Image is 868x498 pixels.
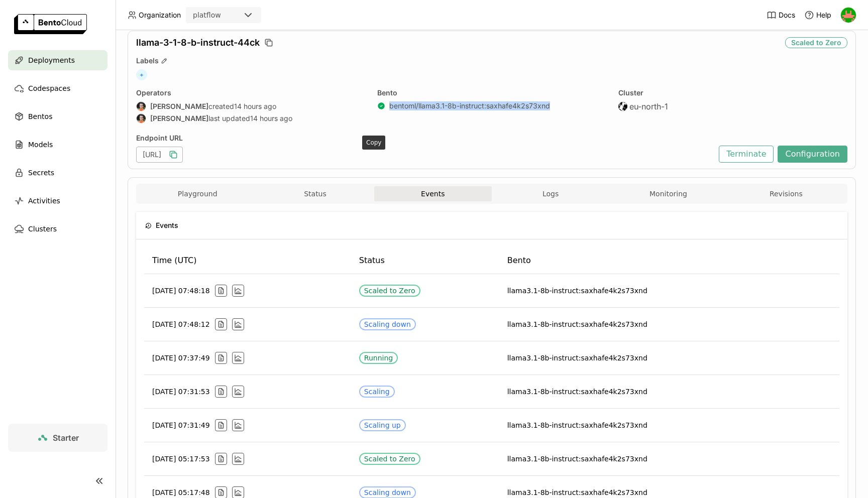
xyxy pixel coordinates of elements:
input: Selected platflow. [222,11,223,21]
div: Copy [362,136,385,150]
span: llama3.1-8b-instruct:saxhafe4k2s73xnd [507,488,647,496]
div: Scaling down [364,320,411,328]
div: [DATE] 07:48:12 [152,318,343,330]
div: [DATE] 05:17:53 [152,453,343,465]
span: llama3.1-8b-instruct:saxhafe4k2s73xnd [507,388,647,396]
button: Status [256,186,374,201]
button: Revisions [727,186,845,201]
span: 14 hours ago [250,114,292,123]
span: llama3.1-8b-instruct:saxhafe4k2s73xnd [507,354,647,362]
img: logo [14,14,87,34]
span: Organization [139,11,181,20]
div: last updated [136,113,365,123]
a: Activities [8,191,107,211]
span: eu-north-1 [629,101,668,111]
div: Labels [136,56,847,65]
div: Scaled to Zero [364,287,415,295]
a: Clusters [8,219,107,239]
span: llama3.1-8b-instruct:saxhafe4k2s73xnd [507,320,647,328]
span: Docs [779,11,795,20]
span: 14 hours ago [234,102,276,111]
img: Sean Sheng [137,114,146,123]
div: Endpoint URL [136,134,714,143]
div: platflow [193,10,221,20]
span: Bentos [28,110,52,122]
a: Deployments [8,50,107,70]
div: Scaled to Zero [364,455,415,463]
strong: [PERSON_NAME] [150,114,208,123]
span: Codespaces [28,82,70,94]
a: Secrets [8,163,107,183]
span: Deployments [28,54,75,66]
button: Monitoring [609,186,727,201]
strong: [PERSON_NAME] [150,102,208,111]
span: llama3.1-8b-instruct:saxhafe4k2s73xnd [507,421,647,429]
button: Configuration [778,146,847,163]
span: Starter [53,433,79,443]
div: [DATE] 07:31:53 [152,386,343,398]
span: Help [816,11,831,20]
th: Time (UTC) [144,247,351,274]
span: Events [156,220,178,231]
a: Docs [767,10,795,20]
div: Scaling [364,388,390,396]
a: Bentos [8,106,107,127]
span: Models [28,139,53,151]
div: bentoml/llama3.1-8b-instruct : saxhafe4k2s73xnd [389,101,550,110]
div: Scaled to Zero [785,37,847,48]
span: llama-3-1-8-b-instruct-44ck [136,37,260,48]
img: Sean Sheng [137,102,146,111]
div: Bento [377,88,606,97]
div: Help [804,10,831,20]
div: [DATE] 07:48:18 [152,285,343,297]
span: Secrets [28,167,54,179]
button: Terminate [719,146,774,163]
th: Bento [499,247,809,274]
th: Status [351,247,499,274]
span: + [136,69,147,80]
div: Running [364,354,393,362]
span: Clusters [28,223,57,235]
div: Operators [136,88,365,97]
div: [URL] [136,147,183,163]
a: Models [8,135,107,155]
a: Starter [8,424,107,452]
img: You Zhou [841,8,856,23]
span: Logs [542,189,559,198]
div: [DATE] 07:31:49 [152,419,343,431]
span: llama3.1-8b-instruct:saxhafe4k2s73xnd [507,287,647,295]
a: Codespaces [8,78,107,98]
div: [DATE] 07:37:49 [152,352,343,364]
div: Scaling down [364,488,411,496]
div: Cluster [618,88,847,97]
span: Activities [28,195,60,207]
div: Scaling up [364,421,401,429]
div: created [136,101,365,111]
button: Playground [139,186,256,201]
span: llama3.1-8b-instruct:saxhafe4k2s73xnd [507,455,647,463]
button: Events [374,186,492,201]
